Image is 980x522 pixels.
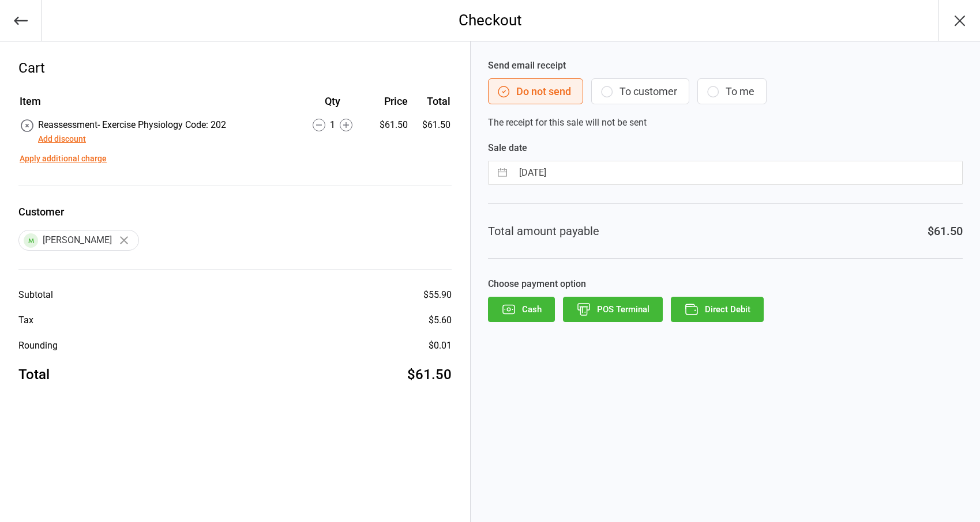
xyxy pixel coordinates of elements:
[20,153,107,165] button: Apply additional charge
[298,118,367,132] div: 1
[488,297,555,322] button: Cash
[407,364,452,385] div: $61.50
[38,119,226,130] span: Reassessment- Exercise Physiology Code: 202
[671,297,764,322] button: Direct Debit
[488,78,583,104] button: Do not send
[928,222,963,240] div: $61.50
[18,288,53,302] div: Subtotal
[298,93,367,117] th: Qty
[38,133,86,145] button: Add discount
[423,288,452,302] div: $55.90
[412,118,450,146] td: $61.50
[697,78,767,104] button: To me
[488,141,963,155] label: Sale date
[18,339,58,353] div: Rounding
[488,222,599,240] div: Total amount payable
[488,59,963,73] label: Send email receipt
[18,58,452,78] div: Cart
[412,93,450,117] th: Total
[591,78,689,104] button: To customer
[18,204,452,220] label: Customer
[563,297,663,322] button: POS Terminal
[488,277,963,291] label: Choose payment option
[20,93,296,117] th: Item
[429,339,452,353] div: $0.01
[18,230,139,251] div: [PERSON_NAME]
[18,313,33,327] div: Tax
[369,118,408,132] div: $61.50
[429,313,452,327] div: $5.60
[369,93,408,109] div: Price
[488,59,963,130] div: The receipt for this sale will not be sent
[18,364,50,385] div: Total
